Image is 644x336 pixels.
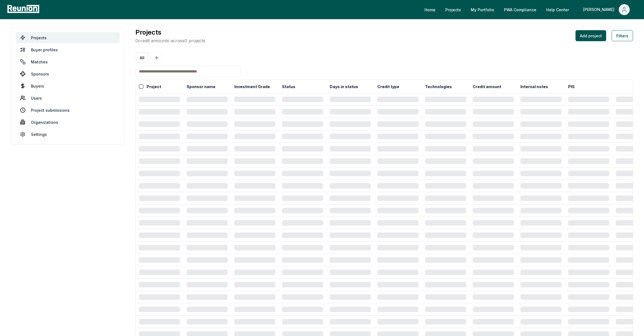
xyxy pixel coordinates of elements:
button: Credit amount [472,81,502,92]
a: Users [16,93,120,103]
button: Status [281,81,297,92]
button: Filters [612,30,633,41]
div: [PERSON_NAME] [583,4,617,15]
a: Project submissions [16,105,120,116]
button: Days in status [329,81,359,92]
a: Help Center [542,4,573,15]
button: Internal notes [519,81,549,92]
a: Buyers [16,80,120,91]
a: Organizations [16,117,120,128]
button: Project [146,81,162,92]
button: Sponsor name [186,81,216,92]
button: Credit type [376,81,400,92]
button: Investment Grade [233,81,271,92]
nav: Main [420,4,639,15]
button: Technologies [424,81,453,92]
h3: Projects [135,27,205,37]
button: Add project [575,30,606,41]
button: All [136,53,148,62]
a: Home [420,4,440,15]
a: My Portfolio [466,4,498,15]
a: Projects [441,4,465,15]
button: PIS [567,81,576,92]
a: Sponsors [16,68,120,79]
a: Settings [16,129,120,140]
a: Projects [16,32,120,43]
a: Matches [16,56,120,67]
p: 0 credit amounts across 0 projects [135,37,205,44]
button: [PERSON_NAME] [579,4,634,15]
a: PWA Compliance [500,4,541,15]
a: Buyer profiles [16,44,120,55]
